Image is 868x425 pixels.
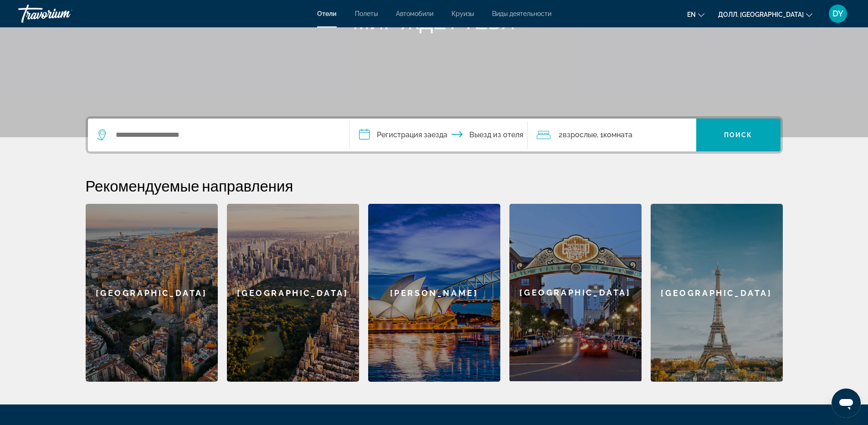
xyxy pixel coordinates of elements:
[509,204,642,382] a: [GEOGRAPHIC_DATA]
[317,10,337,17] a: Отели
[832,389,861,418] iframe: Кнопка запуска окна обмена сообщениями
[86,176,293,195] ya-tr-span: Рекомендуемые направления
[661,288,772,298] ya-tr-span: [GEOGRAPHIC_DATA]
[687,11,696,18] ya-tr-span: en
[390,288,478,298] ya-tr-span: [PERSON_NAME]
[396,10,433,17] a: Автомобили
[832,9,843,18] ya-tr-span: DY
[237,288,348,298] ya-tr-span: [GEOGRAPHIC_DATA]
[718,8,812,21] button: Изменить валюту
[603,130,632,139] ya-tr-span: Комната
[528,119,696,151] button: Путешественники: 2 взрослых, 0 детей
[687,8,704,21] button: Изменить язык
[826,4,850,23] button: Пользовательское меню
[96,288,207,298] ya-tr-span: [GEOGRAPHIC_DATA]
[651,204,783,382] a: [GEOGRAPHIC_DATA]
[563,130,597,139] ya-tr-span: Взрослые
[452,10,474,17] a: Круизы
[18,2,109,26] a: Травориум
[492,10,551,17] a: Виды деятельности
[86,204,218,382] a: [GEOGRAPHIC_DATA]
[350,119,528,151] button: Даты заезда и выезда
[519,288,631,297] ya-tr-span: [GEOGRAPHIC_DATA]
[559,130,563,139] ya-tr-span: 2
[718,11,804,18] ya-tr-span: Долл. [GEOGRAPHIC_DATA]
[88,119,781,151] div: Виджет поиска
[355,10,378,17] a: Полеты
[368,204,500,382] a: [PERSON_NAME]
[696,119,781,151] button: Поиск
[724,131,753,139] ya-tr-span: Поиск
[597,130,603,139] ya-tr-span: , 1
[227,204,359,382] a: [GEOGRAPHIC_DATA]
